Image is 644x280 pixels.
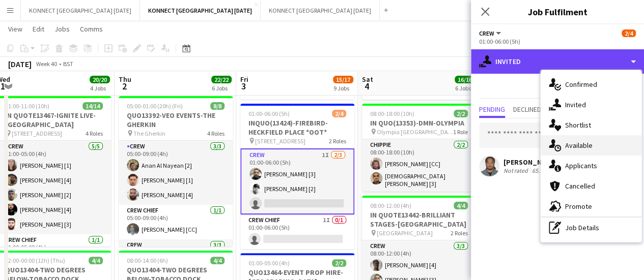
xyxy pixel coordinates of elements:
span: 08:00-14:00 (6h) [127,257,168,264]
span: 12:00-00:00 (12h) (Thu) [5,257,65,264]
span: 4/4 [210,257,225,264]
span: 01:00-06:00 (5h) [248,110,290,117]
span: 2 Roles [451,229,468,237]
span: 22/22 [211,76,232,83]
span: Declined [513,106,541,113]
span: 2/4 [332,110,346,117]
h3: INQUO(13424)-FIREBIRD-HECKFIELD PLACE *OOT* [240,118,354,137]
span: 05:00-01:00 (20h) (Fri) [127,102,183,110]
span: Thu [119,75,131,84]
span: Edit [33,24,44,34]
span: 4 Roles [207,130,225,137]
span: [STREET_ADDRESS] [255,137,305,145]
span: 3 [239,80,248,92]
span: View [8,24,22,34]
span: 2/2 [332,259,346,267]
div: 6 Jobs [455,84,474,92]
h3: IN QUO(13353)-DMN-OLYMPIA [362,118,476,128]
span: Shortlist [565,120,591,130]
span: Crew [479,29,494,37]
div: BST [63,60,73,68]
span: Applicants [565,161,597,170]
span: Promote [565,202,592,211]
span: 15/17 [333,76,353,83]
span: 08:00-12:00 (4h) [370,202,411,209]
span: 20/20 [90,76,110,83]
span: 14/14 [82,102,103,110]
h3: Job Fulfilment [471,5,644,18]
span: 08:00-18:00 (10h) [370,110,414,117]
span: [GEOGRAPHIC_DATA] [377,229,433,237]
app-card-role: CHIPPIE2/208:00-18:00 (10h)[PERSON_NAME] [CC][DEMOGRAPHIC_DATA][PERSON_NAME] [3] [362,139,476,192]
span: 2 Roles [329,137,346,145]
span: 4/4 [89,257,103,264]
a: View [4,22,26,36]
app-card-role: Crew1I2/301:00-06:00 (5h)[PERSON_NAME] [3][PERSON_NAME] [2] [240,148,354,214]
div: Not rated [503,167,530,175]
span: [STREET_ADDRESS] [12,130,62,137]
div: 65.2km [530,167,553,175]
div: 4 Jobs [90,84,109,92]
span: The Gherkin [133,130,165,137]
span: Comms [80,24,103,34]
app-card-role: Crew Chief1I0/101:00-06:00 (5h) [240,214,354,249]
app-card-role: Crew Chief1/105:00-09:00 (4h)[PERSON_NAME] [CC] [119,205,233,239]
div: Invited [471,49,644,74]
span: 8/8 [210,102,225,110]
div: [DATE] [8,59,32,69]
h3: QUO13392-VEO EVENTS-THE GHERKIN [119,111,233,129]
span: 01:00-05:00 (4h) [248,259,290,267]
span: 4 Roles [86,130,103,137]
span: Sat [362,75,373,84]
span: 4/4 [454,202,468,209]
a: Comms [76,22,107,36]
div: 6 Jobs [212,84,231,92]
span: Cancelled [565,181,595,191]
a: Jobs [50,22,74,36]
app-card-role: Crew3/305:00-09:00 (4h)Anan Al Nayean [2][PERSON_NAME] [1][PERSON_NAME] [4] [119,141,233,205]
button: Crew [479,29,502,37]
span: 1 Role [453,128,468,136]
span: Available [565,141,593,150]
span: 2 [117,80,131,92]
app-job-card: 05:00-01:00 (20h) (Fri)8/8QUO13392-VEO EVENTS-THE GHERKIN The Gherkin4 RolesCrew3/305:00-09:00 (4... [119,96,233,246]
app-job-card: 01:00-06:00 (5h)2/4INQUO(13424)-FIREBIRD-HECKFIELD PLACE *OOT* [STREET_ADDRESS]2 RolesCrew1I2/301... [240,104,354,249]
button: KONNECT [GEOGRAPHIC_DATA] [DATE] [261,1,380,20]
app-job-card: 08:00-18:00 (10h)2/2IN QUO(13353)-DMN-OLYMPIA Olympia [GEOGRAPHIC_DATA]1 RoleCHIPPIE2/208:00-18:0... [362,104,476,192]
h3: IN QUOTE13442-BRILLIANT STAGES-[GEOGRAPHIC_DATA] [362,210,476,229]
span: Pending [479,106,505,113]
span: 16/16 [455,76,475,83]
span: Fri [240,75,248,84]
span: 4 [360,80,373,92]
div: [PERSON_NAME] (2) [503,158,570,167]
span: Jobs [54,24,70,34]
span: Confirmed [565,80,597,89]
div: 01:00-06:00 (5h) [479,38,636,45]
span: 2/2 [454,110,468,117]
a: Edit [29,22,48,36]
span: Olympia [GEOGRAPHIC_DATA] [377,128,453,136]
span: Invited [565,100,586,109]
span: 01:00-11:00 (10h) [5,102,49,110]
span: Week 40 [34,60,59,68]
div: Job Details [541,217,641,238]
button: KONNECT [GEOGRAPHIC_DATA] [DATE] [21,1,140,20]
span: 2/4 [622,29,636,37]
div: 9 Jobs [333,84,353,92]
button: KONNECT [GEOGRAPHIC_DATA] [DATE] [140,1,261,20]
